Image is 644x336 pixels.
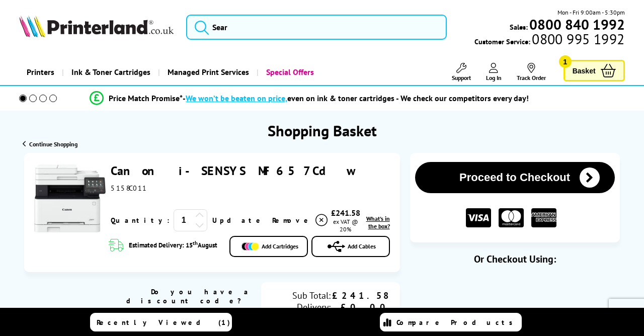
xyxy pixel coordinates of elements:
[23,140,77,148] a: Continue Shopping
[19,15,174,39] a: Printerland Logo
[97,318,230,327] span: Recently Viewed (1)
[348,242,376,250] span: Add Cables
[262,242,298,250] span: Add Cartridges
[183,93,529,103] div: - even on ink & toner cartridges - We check our competitors every day!
[396,318,518,327] span: Compare Products
[272,216,312,225] span: Remove
[29,140,77,148] span: Continue Shopping
[111,216,170,225] span: Quantity:
[268,121,377,140] h1: Shopping Basket
[466,208,491,228] img: VISA
[212,216,264,225] a: Update
[90,313,232,331] a: Recently Viewed (1)
[111,163,356,179] a: Canon i-SENSYS MF657Cdw
[557,8,625,17] span: Mon - Fri 9:00am - 5:30pm
[34,163,105,234] img: Canon i-SENSYS MF657Cdw
[559,55,572,68] span: 1
[186,93,287,103] span: We won’t be beaten on price,
[257,59,321,85] a: Special Offers
[380,313,522,331] a: Compare Products
[531,208,556,228] img: American Express
[271,301,331,313] div: Delivery:
[109,93,183,103] span: Price Match Promise*
[486,74,502,81] span: Log In
[19,59,62,85] a: Printers
[529,15,625,34] b: 0800 840 1992
[111,184,147,193] span: 5158C011
[119,287,251,305] div: Do you have a discount code?
[329,208,362,218] div: £241.58
[186,15,447,40] input: Sear
[415,162,615,193] button: Proceed to Checkout
[158,59,257,85] a: Managed Print Services
[486,63,502,81] a: Log In
[272,213,329,228] a: Delete item from your basket
[563,60,625,81] a: Basket 1
[71,59,150,85] span: Ink & Toner Cartridges
[362,215,390,230] a: lnk_inthebox
[19,15,174,37] img: Printerland Logo
[242,242,259,250] img: Add Cartridges
[271,290,331,301] div: Sub Total:
[366,215,390,230] span: What's in the box?
[474,34,624,46] span: Customer Service:
[452,63,471,81] a: Support
[528,20,625,29] a: 0800 840 1992
[510,22,528,32] span: Sales:
[333,218,358,233] span: ex VAT @ 20%
[331,290,390,301] div: £241.58
[5,90,614,107] li: modal_Promise
[62,59,158,85] a: Ink & Toner Cartridges
[410,253,620,266] div: Or Checkout Using:
[193,239,198,246] sup: th
[452,74,471,81] span: Support
[530,34,624,44] span: 0800 995 1992
[414,282,615,316] iframe: PayPal
[129,239,217,254] span: Estimated Delivery: 15 August
[499,208,524,228] img: MASTER CARD
[517,63,546,81] a: Track Order
[331,301,390,313] div: £0.00
[573,64,596,77] span: Basket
